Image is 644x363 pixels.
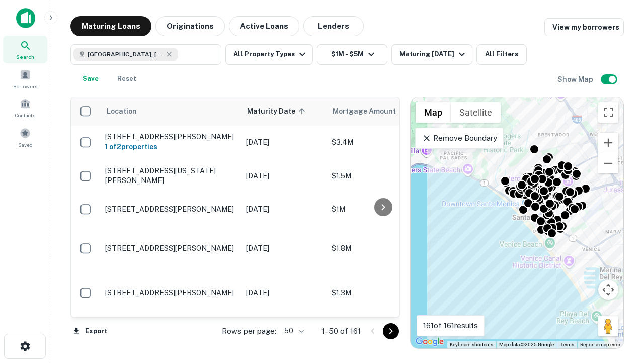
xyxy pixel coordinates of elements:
p: Rows per page: [222,325,276,337]
button: Go to next page [383,323,399,339]
p: [DATE] [246,287,321,298]
th: Location [100,97,241,126]
a: Saved [3,124,47,151]
a: Contacts [3,94,47,122]
button: Zoom in [598,133,618,153]
p: [STREET_ADDRESS][US_STATE][PERSON_NAME] [105,166,236,185]
button: Drag Pegman onto the map to open Street View [598,316,618,336]
a: Terms (opens in new tab) [560,342,574,347]
button: Save your search to get updates of matches that match your search criteria. [74,69,107,89]
p: [STREET_ADDRESS][PERSON_NAME] [105,244,236,253]
a: View my borrowers [544,18,624,36]
a: Search [3,36,47,63]
a: Open this area in Google Maps (opens a new window) [413,335,446,348]
span: Maturity Date [247,105,308,117]
span: Map data ©2025 Google [499,342,554,347]
button: Export [70,324,110,339]
div: Maturing [DATE] [399,48,468,60]
button: Toggle fullscreen view [598,102,618,123]
p: [STREET_ADDRESS][PERSON_NAME] [105,288,236,297]
span: Search [16,53,34,61]
h6: Show Map [557,74,595,85]
button: Show satellite imagery [451,102,501,123]
button: Lenders [303,16,364,36]
span: Location [106,105,137,117]
p: $3.4M [332,137,432,148]
button: All Property Types [225,44,313,65]
p: Remove Boundary [422,132,497,144]
p: $1.5M [332,170,432,181]
span: Mortgage Amount [333,105,409,117]
img: Google [413,335,446,348]
a: Borrowers [3,65,47,92]
th: Maturity Date [241,97,327,126]
div: 50 [280,324,305,338]
h6: 1 of 2 properties [105,141,236,152]
button: Show street map [416,102,451,123]
iframe: Chat Widget [594,250,644,298]
p: [STREET_ADDRESS][PERSON_NAME] [105,205,236,214]
th: Mortgage Amount [327,97,437,126]
button: All Filters [476,44,527,65]
p: [DATE] [246,170,321,181]
p: [DATE] [246,243,321,254]
button: Zoom out [598,153,618,173]
span: Saved [18,141,33,149]
p: $1.8M [332,243,432,254]
p: 161 of 161 results [423,320,478,332]
span: [GEOGRAPHIC_DATA], [GEOGRAPHIC_DATA], [GEOGRAPHIC_DATA] [88,50,163,59]
span: Contacts [15,111,35,119]
button: Keyboard shortcuts [450,341,493,348]
button: Maturing [DATE] [391,44,472,65]
button: Maturing Loans [70,16,151,36]
p: [STREET_ADDRESS][PERSON_NAME] [105,132,236,141]
a: Report a map error [580,342,620,347]
button: Reset [111,69,143,89]
img: capitalize-icon.png [16,8,35,28]
span: Borrowers [13,82,37,90]
p: 1–50 of 161 [321,325,361,337]
div: 0 0 [411,97,623,348]
p: $1M [332,204,432,215]
button: $1M - $5M [317,44,387,65]
button: Originations [155,16,225,36]
p: $1.3M [332,287,432,298]
p: [DATE] [246,137,321,148]
button: Active Loans [229,16,299,36]
p: [DATE] [246,204,321,215]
